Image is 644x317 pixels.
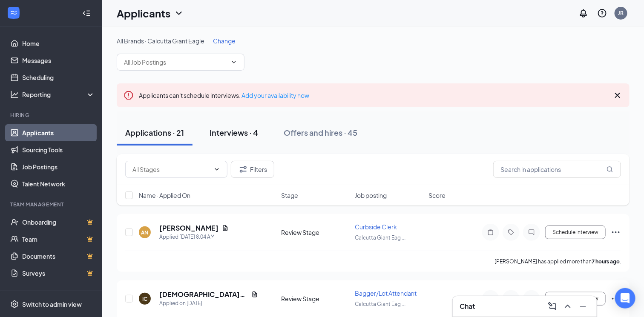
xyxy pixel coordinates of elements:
[22,214,95,231] a: OnboardingCrown
[612,90,623,100] svg: Cross
[22,35,95,52] a: Home
[210,127,258,138] div: Interviews · 4
[117,37,204,45] span: All Brands · Calcutta Giant Eagle
[592,258,620,265] b: 7 hours ago
[125,127,184,138] div: Applications · 21
[428,191,446,200] span: Score
[22,69,95,86] a: Scheduling
[506,229,516,236] svg: Tag
[486,229,496,236] svg: Note
[355,223,397,231] span: Curbside Clerk
[22,231,95,248] a: TeamCrown
[117,6,170,20] h1: Applicants
[545,226,606,239] button: Schedule Interview
[460,302,475,311] h3: Chat
[9,9,18,17] svg: WorkstreamLogo
[174,8,184,18] svg: ChevronDown
[561,300,575,313] button: ChevronUp
[494,258,621,265] p: [PERSON_NAME] has applied more than .
[222,225,229,231] svg: Document
[142,295,147,303] div: IC
[355,191,387,200] span: Job posting
[563,301,573,311] svg: ChevronUp
[10,111,93,119] div: Hiring
[10,90,19,99] svg: Analysis
[611,227,621,237] svg: Ellipses
[355,289,417,297] span: Bagger/Lot Attendant
[618,9,624,17] div: JR
[159,223,218,233] h5: [PERSON_NAME]
[124,57,227,67] input: All Job Postings
[22,158,95,175] a: Job Postings
[22,90,95,99] div: Reporting
[607,166,613,173] svg: MagnifyingGlass
[22,124,95,141] a: Applicants
[82,9,91,17] svg: Collapse
[10,300,19,308] svg: Settings
[547,301,558,311] svg: ComposeMessage
[241,91,309,99] a: Add your availability now
[486,295,496,302] svg: Note
[141,229,149,236] div: AN
[615,288,635,308] div: Open Intercom Messenger
[578,8,589,18] svg: Notifications
[493,161,621,178] input: Search in applications
[355,234,405,241] span: Calcutta Giant Eag ...
[159,233,229,241] div: Applied [DATE] 8:04 AM
[22,265,95,282] a: SurveysCrown
[526,295,537,302] svg: ChatInactive
[506,295,516,302] svg: Tag
[611,294,621,304] svg: Ellipses
[159,290,248,299] h5: [DEMOGRAPHIC_DATA][PERSON_NAME]
[355,301,405,307] span: Calcutta Giant Eag ...
[132,165,210,174] input: All Stages
[281,228,350,237] div: Review Stage
[213,37,236,45] span: Change
[230,59,237,66] svg: ChevronDown
[281,294,350,303] div: Review Stage
[10,201,93,208] div: Team Management
[124,90,134,100] svg: Error
[139,91,309,99] span: Applicants can't schedule interviews.
[238,164,248,174] svg: Filter
[22,141,95,158] a: Sourcing Tools
[546,300,559,313] button: ComposeMessage
[22,175,95,192] a: Talent Network
[159,299,258,308] div: Applied on [DATE]
[545,292,606,306] button: Schedule Interview
[22,248,95,265] a: DocumentsCrown
[213,166,220,173] svg: ChevronDown
[22,52,95,69] a: Messages
[251,291,258,298] svg: Document
[597,8,607,18] svg: QuestionInfo
[578,301,588,311] svg: Minimize
[576,300,590,313] button: Minimize
[284,127,357,138] div: Offers and hires · 45
[139,191,190,200] span: Name · Applied On
[22,300,82,308] div: Switch to admin view
[526,229,537,236] svg: ChatInactive
[281,191,298,200] span: Stage
[231,161,274,178] button: Filter Filters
